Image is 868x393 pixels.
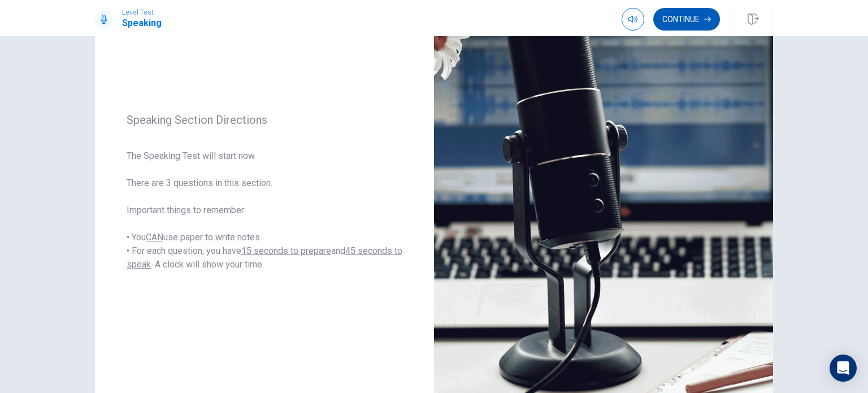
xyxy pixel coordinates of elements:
div: Open Intercom Messenger [830,355,857,382]
u: 15 seconds to prepare [241,245,331,256]
span: The Speaking Test will start now. There are 3 questions in this section. Important things to reme... [127,149,402,271]
h1: Speaking [122,16,162,30]
span: Level Test [122,8,162,16]
u: CAN [146,232,163,243]
button: Continue [653,8,720,31]
span: Speaking Section Directions [127,113,402,127]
